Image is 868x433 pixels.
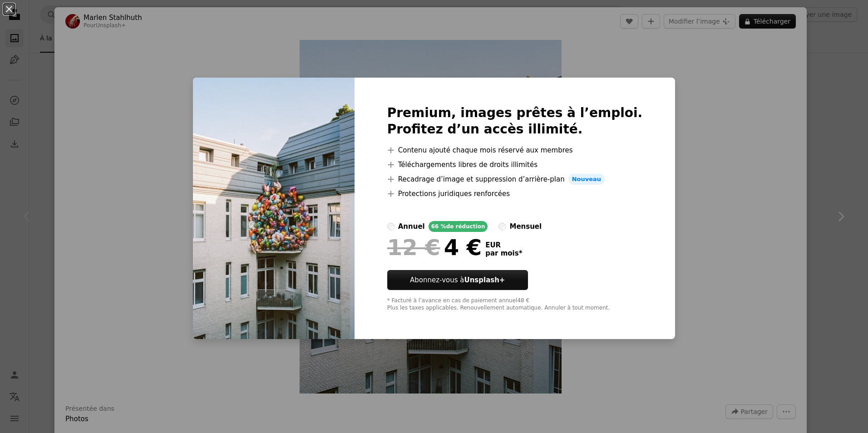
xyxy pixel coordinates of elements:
div: 66 % de réduction [429,221,488,232]
div: annuel [398,221,425,232]
li: Téléchargements libres de droits illimités [387,159,643,170]
li: Recadrage d’image et suppression d’arrière-plan [387,174,643,185]
h2: Premium, images prêtes à l’emploi. Profitez d’un accès illimité. [387,105,643,138]
span: EUR [485,241,522,249]
input: annuel66 %de réduction [387,223,395,230]
div: mensuel [509,221,542,232]
input: mensuel [498,223,506,230]
img: premium_photo-1758726036229-ad770eddad9d [193,78,355,339]
div: 4 € [387,236,482,259]
button: Abonnez-vous àUnsplash+ [387,270,528,290]
li: Contenu ajouté chaque mois réservé aux membres [387,145,643,156]
span: 12 € [387,236,440,259]
span: par mois * [485,249,522,257]
strong: Unsplash+ [464,276,505,284]
li: Protections juridiques renforcées [387,188,643,199]
span: Nouveau [568,174,605,185]
div: * Facturé à l’avance en cas de paiement annuel 48 € Plus les taxes applicables. Renouvellement au... [387,297,643,312]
